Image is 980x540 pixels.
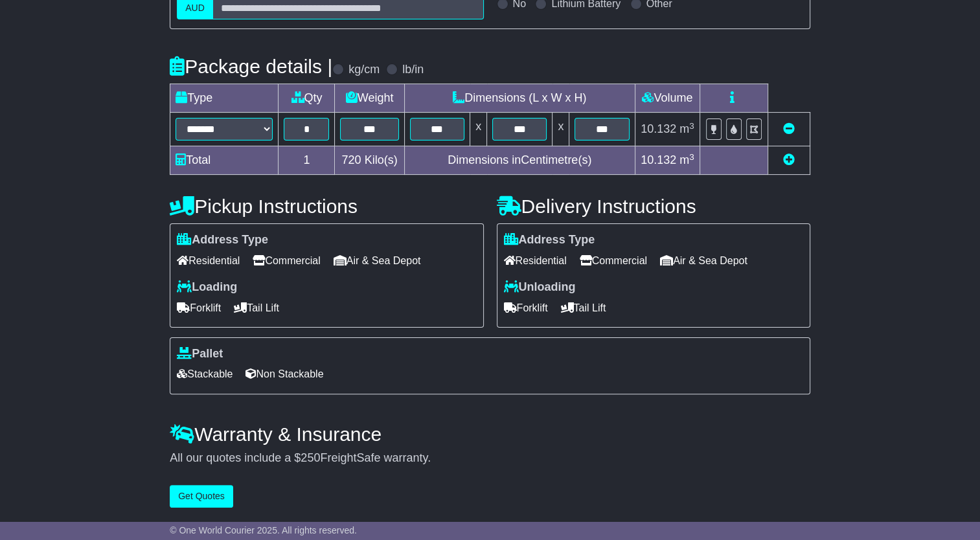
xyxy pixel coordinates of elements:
span: Stackable [177,364,233,384]
label: Address Type [504,233,595,247]
span: 10.132 [641,153,676,166]
span: Tail Lift [234,298,279,318]
span: m [679,153,694,166]
label: Address Type [177,233,268,247]
td: x [553,113,569,146]
label: kg/cm [348,63,380,77]
span: 250 [301,451,320,464]
h4: Delivery Instructions [497,196,810,217]
sup: 3 [689,152,694,162]
label: Unloading [504,280,576,295]
h4: Pickup Instructions [170,196,483,217]
td: Qty [279,84,335,113]
span: Commercial [253,251,320,271]
td: 1 [279,146,335,175]
span: Tail Lift [561,298,606,318]
span: Residential [504,251,567,271]
span: Commercial [580,251,647,271]
td: Type [170,84,279,113]
a: Remove this item [783,122,795,135]
label: Pallet [177,347,223,361]
h4: Package details | [170,56,332,77]
td: Dimensions (L x W x H) [404,84,635,113]
span: Air & Sea Depot [334,251,421,271]
span: Residential [177,251,240,271]
span: 720 [342,153,361,166]
span: 10.132 [641,122,676,135]
span: © One World Courier 2025. All rights reserved. [170,525,357,535]
span: Air & Sea Depot [660,251,747,271]
h4: Warranty & Insurance [170,423,810,445]
label: lb/in [402,63,424,77]
td: Dimensions in Centimetre(s) [404,146,635,175]
td: x [470,113,487,146]
td: Weight [335,84,404,113]
span: m [679,122,694,135]
td: Kilo(s) [335,146,404,175]
span: Forklift [177,298,221,318]
span: Forklift [504,298,548,318]
div: All our quotes include a $ FreightSafe warranty. [170,451,810,466]
td: Total [170,146,279,175]
button: Get Quotes [170,485,233,508]
sup: 3 [689,121,694,131]
a: Add new item [783,153,795,166]
td: Volume [635,84,700,113]
span: Non Stackable [245,364,323,384]
label: Loading [177,280,237,295]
